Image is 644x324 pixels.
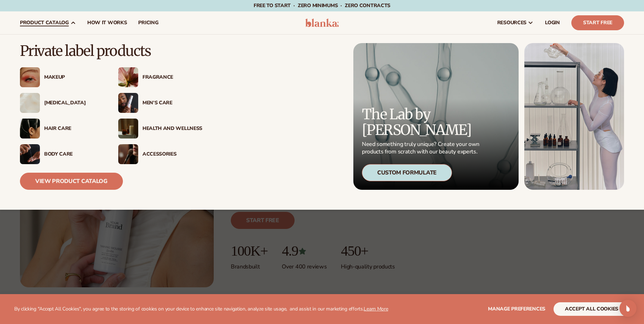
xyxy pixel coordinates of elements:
span: Manage preferences [488,305,545,312]
a: pricing [133,11,164,34]
img: logo [305,19,339,27]
span: Free to start · ZERO minimums · ZERO contracts [254,2,390,9]
span: product catalog [20,20,69,26]
p: Need something truly unique? Create your own products from scratch with our beauty experts. [362,141,482,156]
a: LOGIN [539,11,566,34]
a: Female with makeup brush. Accessories [118,144,202,164]
div: Accessories [142,151,202,157]
a: How It Works [82,11,133,34]
img: Pink blooming flower. [118,67,138,87]
a: Female hair pulled back with clips. Hair Care [20,119,104,139]
a: Male holding moisturizer bottle. Men’s Care [118,93,202,113]
img: Candles and incense on table. [118,119,138,139]
img: Male hand applying moisturizer. [20,144,40,164]
img: Male holding moisturizer bottle. [118,93,138,113]
button: accept all cookies [554,302,630,316]
img: Female in lab with equipment. [524,43,624,190]
a: View Product Catalog [20,173,123,190]
a: Female with glitter eye makeup. Makeup [20,67,104,87]
span: resources [497,20,526,26]
div: Men’s Care [142,100,202,106]
img: Female with glitter eye makeup. [20,67,40,87]
img: Female with makeup brush. [118,144,138,164]
a: Candles and incense on table. Health And Wellness [118,119,202,139]
button: Manage preferences [488,302,545,316]
div: Custom Formulate [362,164,452,181]
a: product catalog [14,11,82,34]
div: Body Care [44,151,104,157]
span: pricing [138,20,158,26]
span: LOGIN [545,20,560,26]
img: Cream moisturizer swatch. [20,93,40,113]
p: The Lab by [PERSON_NAME] [362,106,482,138]
div: Hair Care [44,126,104,132]
a: Microscopic product formula. The Lab by [PERSON_NAME] Need something truly unique? Create your ow... [353,43,519,190]
div: Fragrance [142,74,202,80]
div: Health And Wellness [142,126,202,132]
img: Female hair pulled back with clips. [20,119,40,139]
p: Private label products [20,43,202,59]
a: Pink blooming flower. Fragrance [118,67,202,87]
div: Makeup [44,74,104,80]
div: [MEDICAL_DATA] [44,100,104,106]
a: Learn More [364,305,388,312]
div: Open Intercom Messenger [619,300,637,317]
a: resources [492,11,539,34]
a: Male hand applying moisturizer. Body Care [20,144,104,164]
a: Start Free [571,15,624,30]
p: By clicking "Accept All Cookies", you agree to the storing of cookies on your device to enhance s... [14,306,388,312]
span: How It Works [87,20,127,26]
a: Cream moisturizer swatch. [MEDICAL_DATA] [20,93,104,113]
